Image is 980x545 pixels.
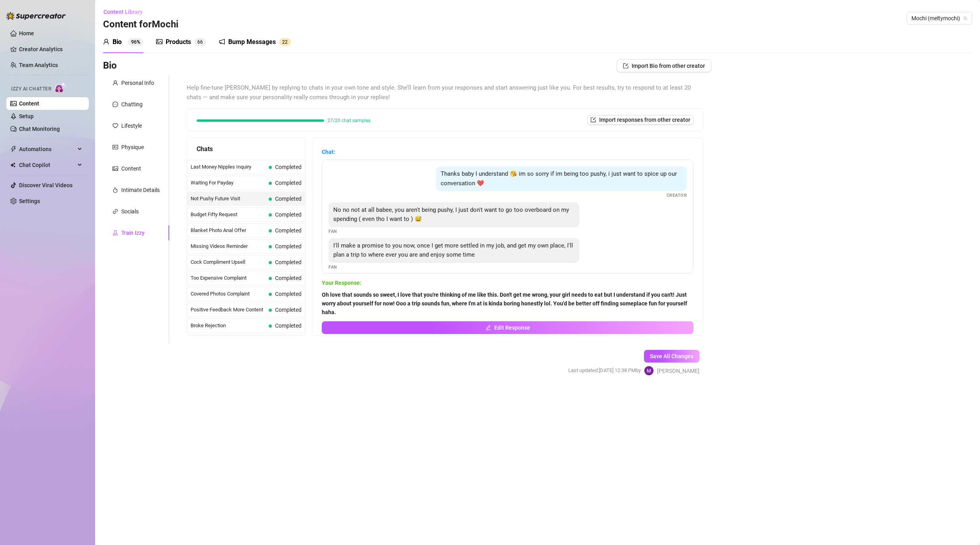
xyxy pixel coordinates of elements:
span: Completed [275,259,302,265]
span: Completed [275,291,302,297]
div: Products [166,37,191,47]
h3: Bio [103,59,117,72]
span: Fan [329,228,337,235]
span: Positive Feedback More Content [191,306,266,314]
span: 27/20 chat samples [327,118,371,123]
strong: Oh love that sounds so sweet, I love that you're thinking of me like this. Don't get me wrong, yo... [322,292,687,315]
span: Fan [329,264,337,271]
button: Import responses from other creator [587,115,693,125]
span: Not Pushy Future Visit [191,195,266,203]
span: heart [113,123,118,129]
span: idcard [113,144,118,150]
a: Content [19,100,39,107]
span: Izzy AI Chatter [11,85,51,93]
span: team [963,16,968,21]
span: import [623,63,628,69]
span: Completed [275,322,302,329]
a: Discover Viral Videos [19,182,73,188]
span: Completed [275,164,302,170]
span: Waiting For Payday [191,179,266,187]
button: Import Bio from other creator [617,59,711,72]
span: Thanks baby I understand 😘 im so sorry if im being too pushy, i just want to spice up our convers... [441,170,677,187]
span: notification [219,38,225,45]
div: Intimate Details [121,186,160,194]
span: Content Library [103,9,143,15]
span: Mochi (meltymochi) [911,12,967,24]
span: Covered Photos Complaint [191,290,266,298]
span: I'll make a promise to you now, once I get more settled in my job, and get my own place, I'll pla... [333,242,573,259]
span: Import responses from other creator [599,117,690,123]
span: Too Expensive Complaint [191,274,266,282]
span: No no not at all babee, you aren't being pushy, I just don't want to go too overboard on my spend... [333,206,569,223]
span: Completed [275,211,302,218]
div: Train Izzy [121,228,145,237]
sup: 66 [194,38,206,46]
span: Last Money Nipples Inquiry [191,163,266,171]
a: Home [19,30,34,36]
a: Setup [19,113,34,119]
a: Team Analytics [19,62,58,68]
sup: 22 [279,38,291,46]
span: thunderbolt [10,146,17,152]
a: Settings [19,198,40,204]
span: Blanket Photo Anal Offer [191,226,266,234]
span: Completed [275,227,302,234]
span: [PERSON_NAME] [657,367,699,375]
div: Personal Info [121,79,154,87]
span: Cock Compliment Upsell [191,258,266,266]
div: Physique [121,143,144,152]
span: Chat Copilot [19,159,75,171]
strong: Your Response: [322,280,361,286]
button: Content Library [103,6,149,18]
span: Completed [275,196,302,202]
strong: Chat: [322,149,335,155]
a: Creator Analytics [19,43,82,56]
a: Chat Monitoring [19,126,60,132]
span: Last updated: [DATE] 12:38 PM by [568,367,641,374]
div: Lifestyle [121,121,142,130]
div: Bio [113,37,122,47]
span: 2 [282,39,285,45]
span: Completed [275,180,302,186]
h3: Content for Mochi [103,18,178,31]
span: fire [113,187,118,193]
img: Chat Copilot [10,162,15,168]
span: picture [113,166,118,171]
div: Bump Messages [228,37,276,47]
iframe: Intercom live chat [953,518,972,537]
div: Content [121,164,141,173]
span: Completed [275,275,302,281]
button: Edit Response [322,321,693,334]
span: Completed [275,243,302,249]
span: Help fine-tune [PERSON_NAME] by replying to chats in your own tone and style. She’ll learn from y... [187,83,703,102]
img: AI Chatter [54,82,67,94]
span: 6 [197,39,200,45]
span: Import Bio from other creator [632,63,705,69]
div: Socials [121,207,139,216]
span: message [113,102,118,107]
span: experiment [113,230,118,236]
span: 2 [285,39,288,45]
span: picture [156,38,162,45]
span: Save All Changes [650,353,693,359]
img: logo-BBDzfeDw.svg [6,12,66,20]
span: Missing Videos Reminder [191,242,266,250]
span: Automations [19,143,75,155]
img: Melty Mochi [644,366,653,375]
button: Save All Changes [644,350,699,363]
sup: 96% [128,38,143,46]
span: 6 [200,39,203,45]
span: Chats [197,144,213,154]
span: Completed [275,307,302,313]
div: Chatting [121,100,143,109]
span: Broke Rejection [191,322,266,330]
span: link [113,209,118,214]
span: import [590,117,596,123]
span: user [113,80,118,86]
span: Budget Fifty Request [191,211,266,219]
span: Creator [667,192,687,199]
span: edit [485,325,491,330]
span: user [103,38,109,45]
span: Edit Response [494,324,530,331]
